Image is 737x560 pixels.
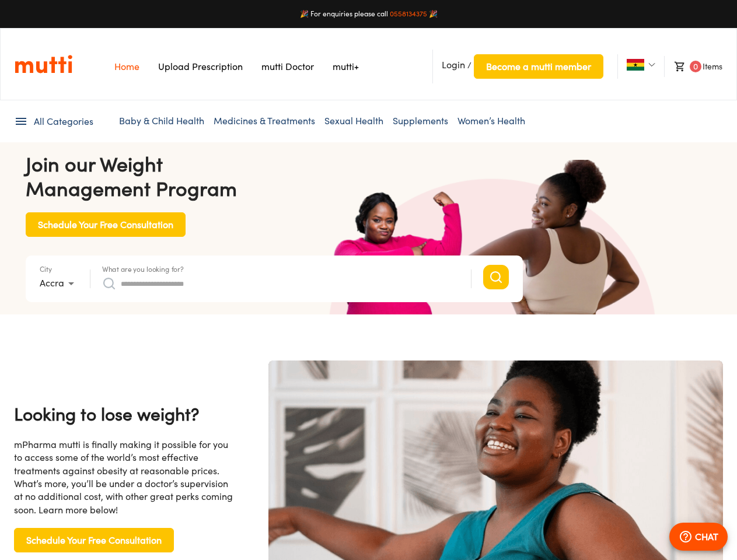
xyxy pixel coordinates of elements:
[695,530,718,544] p: CHAT
[114,61,139,72] a: Navigates to Home Page
[15,54,72,74] img: Logo
[669,523,728,551] button: CHAT
[40,274,78,293] div: Accra
[393,115,448,127] a: Supplements
[486,58,591,75] span: Become a mutti member
[14,438,236,516] div: mPharma mutti is finally making it possible for you to access some of the world’s most effective ...
[664,56,722,77] li: Items
[158,61,243,72] a: Navigates to Prescription Upload Page
[14,534,174,544] a: Schedule Your Free Consultation
[261,61,314,72] a: Navigates to mutti doctor website
[324,115,383,127] a: Sexual Health
[38,216,173,233] span: Schedule Your Free Consultation
[40,265,52,272] label: City
[333,61,359,72] a: Navigates to mutti+ page
[390,9,427,18] a: 0558134375
[457,115,525,127] a: Women’s Health
[102,265,184,272] label: What are you looking for?
[474,54,603,79] button: Become a mutti member
[432,50,603,83] li: /
[648,61,655,68] img: Dropdown
[442,59,465,71] span: Login
[483,265,509,289] button: Search
[26,212,186,237] button: Schedule Your Free Consultation
[26,152,523,201] h4: Join our Weight Management Program
[15,54,72,74] a: Link on the logo navigates to HomePage
[14,528,174,552] button: Schedule Your Free Consultation
[690,61,701,72] span: 0
[26,218,186,228] a: Schedule Your Free Consultation
[34,115,93,128] span: All Categories
[214,115,315,127] a: Medicines & Treatments
[14,402,236,426] h4: Looking to lose weight?
[627,59,644,71] img: Ghana
[26,532,162,548] span: Schedule Your Free Consultation
[119,115,204,127] a: Baby & Child Health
